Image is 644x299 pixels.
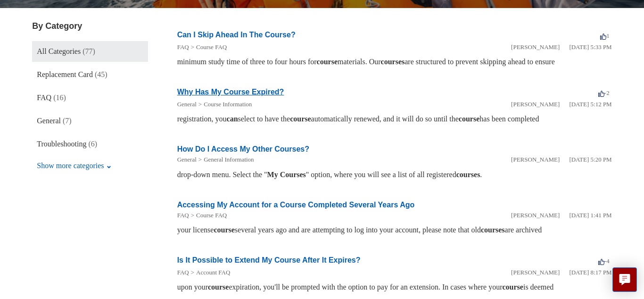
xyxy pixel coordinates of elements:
[32,41,148,62] a: All Categories (77)
[32,111,148,131] a: General (7)
[197,100,252,109] li: Course Information
[600,32,610,39] span: 1
[32,20,148,33] h3: By Category
[177,169,612,180] div: drop-down menu. Select the " " option, where you will see a list of all registered .
[177,201,415,209] a: Accessing My Account for a Course Completed Several Years Ago
[53,94,66,102] span: (16)
[227,115,238,123] em: can
[456,171,480,179] em: courses
[63,117,72,125] span: (7)
[32,157,116,175] button: Show more categories
[83,47,95,55] span: (77)
[503,283,523,291] em: course
[569,101,611,108] time: 01/05/2024, 17:12
[37,94,51,102] span: FAQ
[177,156,197,163] a: General
[189,43,227,52] li: Course FAQ
[32,64,148,85] a: Replacement Card (45)
[204,101,252,108] a: Course Information
[177,43,189,51] a: FAQ
[569,43,611,51] time: 01/05/2024, 17:33
[196,43,227,51] a: Course FAQ
[177,100,197,109] li: General
[177,268,189,277] li: FAQ
[37,47,81,55] span: All Categories
[459,115,479,123] em: course
[177,88,284,96] a: Why Has My Course Expired?
[381,58,405,66] em: courses
[177,224,612,236] div: your license several years ago and are attempting to log into your account, please note that old ...
[214,226,234,234] em: course
[177,282,612,293] div: upon your expiration, you'll be prompted with the option to pay for an extension. In cases where ...
[197,155,254,164] li: General Information
[569,212,611,219] time: 04/05/2022, 13:41
[612,267,637,292] button: Live chat
[177,113,612,125] div: registration, you select to have the automatically renewed, and it will do so until the has been ...
[177,155,197,164] li: General
[511,211,560,220] li: [PERSON_NAME]
[280,171,306,179] em: Courses
[511,43,560,52] li: [PERSON_NAME]
[196,269,230,276] a: Account FAQ
[177,145,309,153] a: How Do I Access My Other Courses?
[32,134,148,154] a: Troubleshooting (6)
[89,140,98,148] span: (6)
[177,43,189,52] li: FAQ
[95,70,107,78] span: (45)
[511,155,560,164] li: [PERSON_NAME]
[37,70,93,78] span: Replacement Card
[177,31,296,39] a: Can I Skip Ahead In The Course?
[204,156,254,163] a: General Information
[177,256,361,264] a: Is It Possible to Extend My Course After It Expires?
[511,268,560,277] li: [PERSON_NAME]
[290,115,311,123] em: course
[189,211,227,220] li: Course FAQ
[481,226,505,234] em: courses
[267,171,278,179] em: My
[177,56,612,68] div: minimum study time of three to four hours for materials. Our are structured to prevent skipping a...
[37,117,61,125] span: General
[511,100,560,109] li: [PERSON_NAME]
[317,58,338,66] em: course
[598,257,610,265] span: -4
[569,269,611,276] time: 03/15/2022, 20:17
[177,211,189,220] li: FAQ
[196,212,227,219] a: Course FAQ
[598,89,610,96] span: -2
[177,101,197,108] a: General
[177,212,189,219] a: FAQ
[32,87,148,108] a: FAQ (16)
[177,269,189,276] a: FAQ
[189,268,231,277] li: Account FAQ
[37,140,86,148] span: Troubleshooting
[569,156,611,163] time: 01/05/2024, 17:20
[208,283,229,291] em: course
